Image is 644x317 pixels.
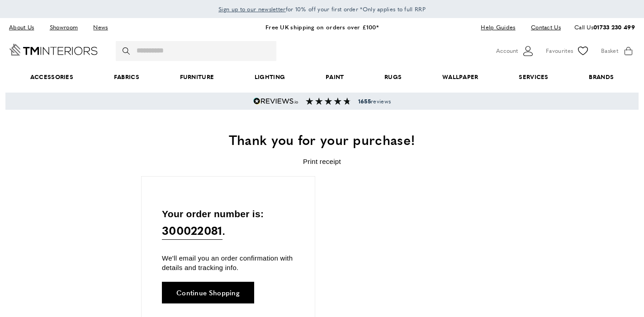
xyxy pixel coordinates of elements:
a: Rugs [364,63,422,91]
a: Paint [305,63,364,91]
a: Lighting [234,63,305,91]
a: Services [499,63,569,91]
span: Continue Shopping [176,289,240,296]
a: Fabrics [94,63,160,91]
a: Print receipt [303,158,341,165]
button: Search [123,41,132,61]
a: Free UK shipping on orders over £100* [265,23,379,31]
span: Favourites [546,46,573,56]
span: reviews [358,98,391,105]
p: Your order number is: . [162,206,294,240]
a: Furniture [160,63,234,91]
a: Wallpaper [422,63,498,91]
a: 300022081 [162,221,223,240]
p: We'll email you an order confirmation with details and tracking info. [162,253,294,272]
a: About Us [9,21,41,33]
a: 01733 230 499 [593,23,635,31]
span: Sign up to our newsletter [218,5,286,13]
a: Brands [569,63,634,91]
span: Thank you for your purchase! [229,130,415,149]
a: Showroom [43,21,85,33]
strong: 300022081 [162,222,223,238]
span: for 10% off your first order *Only applies to full RRP [218,5,426,13]
a: News [86,21,114,33]
span: Accessories [10,63,94,91]
button: Customer Account [496,44,535,58]
a: Contact Us [524,21,561,33]
a: Favourites [546,44,590,58]
p: Call Us [574,23,635,32]
img: Reviews section [306,98,351,105]
span: Account [496,46,518,56]
a: Sign up to our newsletter [218,5,286,14]
img: Reviews.io 5 stars [253,98,298,105]
a: Continue Shopping [162,282,254,303]
strong: 1655 [358,97,371,105]
a: Help Guides [474,21,522,33]
a: Go to Home page [9,44,98,56]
